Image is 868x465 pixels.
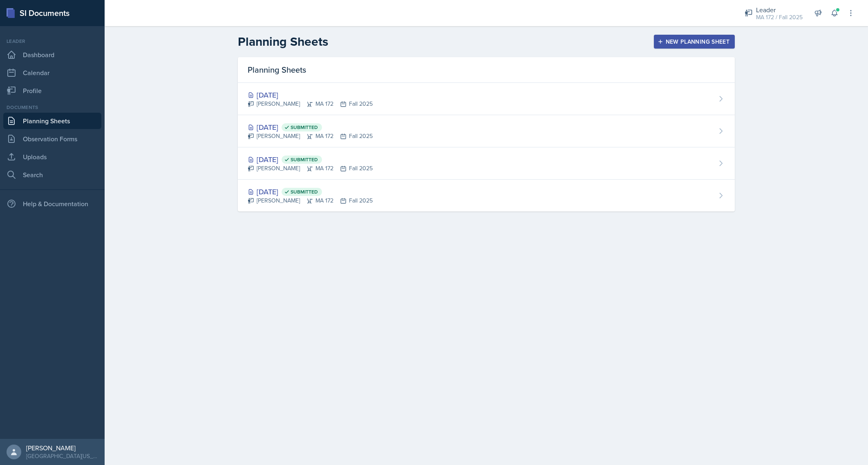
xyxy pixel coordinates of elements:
div: [PERSON_NAME] MA 172 Fall 2025 [248,196,373,205]
a: Observation Forms [3,131,101,147]
div: [PERSON_NAME] MA 172 Fall 2025 [248,132,373,140]
a: [DATE] Submitted [PERSON_NAME]MA 172Fall 2025 [238,180,735,211]
div: [PERSON_NAME] MA 172 Fall 2025 [248,164,373,173]
div: [PERSON_NAME] [26,444,98,452]
div: [GEOGRAPHIC_DATA][US_STATE] in [GEOGRAPHIC_DATA] [26,452,98,460]
span: Submitted [291,189,318,195]
a: Dashboard [3,47,101,63]
h2: Planning Sheets [238,34,328,49]
div: [DATE] [248,122,373,133]
span: Submitted [291,124,318,131]
span: Submitted [291,156,318,163]
div: [PERSON_NAME] MA 172 Fall 2025 [248,100,373,108]
a: [DATE] Submitted [PERSON_NAME]MA 172Fall 2025 [238,147,735,180]
a: Uploads [3,149,101,165]
div: [DATE] [248,154,373,165]
a: [DATE] Submitted [PERSON_NAME]MA 172Fall 2025 [238,115,735,147]
div: New Planning Sheet [659,38,729,45]
div: [DATE] [248,89,373,100]
a: Search [3,167,101,183]
a: [DATE] [PERSON_NAME]MA 172Fall 2025 [238,83,735,115]
div: Planning Sheets [238,57,735,83]
a: Calendar [3,65,101,81]
a: Profile [3,82,101,99]
div: Help & Documentation [3,196,101,212]
div: Leader [756,5,803,15]
div: Documents [3,104,101,111]
div: Leader [3,38,101,45]
button: New Planning Sheet [654,35,735,49]
div: [DATE] [248,186,373,197]
div: MA 172 / Fall 2025 [756,13,803,22]
a: Planning Sheets [3,113,101,129]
